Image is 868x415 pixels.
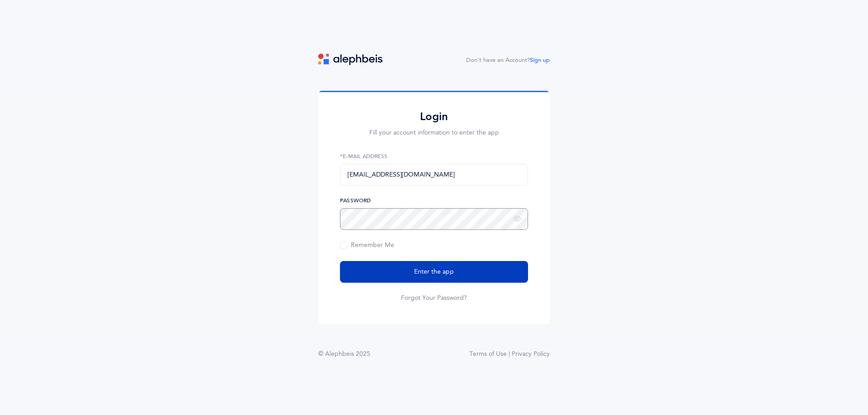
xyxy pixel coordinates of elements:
span: Enter the app [414,267,454,277]
a: Sign up [530,57,550,63]
div: Don't have an Account? [466,56,550,65]
label: *E-Mail Address [340,152,528,160]
button: Enter the app [340,261,528,283]
span: Remember Me [340,242,394,249]
div: © Alephbeis 2025 [318,350,370,359]
iframe: Drift Widget Chat Controller [823,370,857,404]
label: Password [340,196,528,205]
p: Fill your account information to enter the app [340,128,528,138]
img: logo.svg [318,54,382,65]
a: Forgot Your Password? [401,294,467,303]
a: Terms of Use | Privacy Policy [469,350,550,359]
h2: Login [340,110,528,124]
